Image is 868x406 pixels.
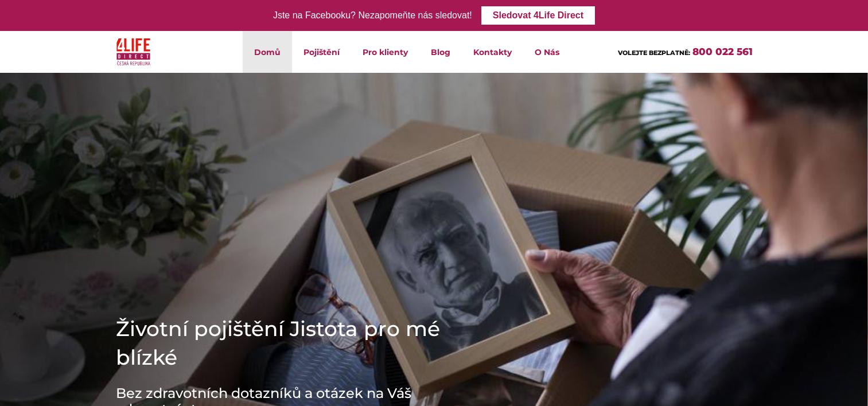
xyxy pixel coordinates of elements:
[116,36,151,68] img: 4Life Direct Česká republika logo
[116,314,460,372] h1: Životní pojištění Jistota pro mé blízké
[419,31,462,73] a: Blog
[243,31,292,73] a: Domů
[462,31,523,73] a: Kontakty
[481,6,595,25] a: Sledovat 4Life Direct
[273,7,472,24] div: Jste na Facebooku? Nezapomeňte nás sledovat!
[618,49,690,57] span: VOLEJTE BEZPLATNĚ:
[692,46,753,57] a: 800 022 561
